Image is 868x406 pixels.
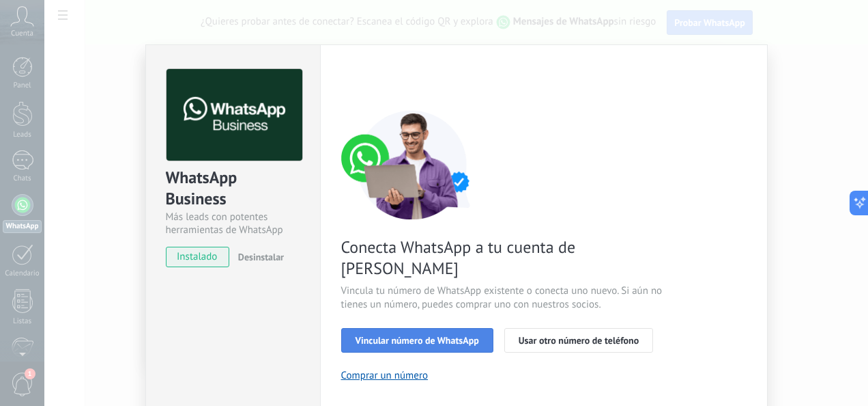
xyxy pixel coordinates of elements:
[167,69,302,161] img: logo_main.png
[167,247,229,267] span: instalado
[341,369,429,382] button: Comprar un número
[341,110,484,219] img: connect number
[519,336,639,345] span: Usar otro número de teléfono
[166,211,300,236] div: Más leads con potentes herramientas de WhatsApp
[341,284,666,312] span: Vincula tu número de WhatsApp existente o conecta uno nuevo. Si aún no tienes un número, puedes c...
[504,328,653,353] button: Usar otro número de teléfono
[238,251,284,263] span: Desinstalar
[341,328,493,353] button: Vincular número de WhatsApp
[356,336,479,345] span: Vincular número de WhatsApp
[233,247,284,267] button: Desinstalar
[166,167,300,211] div: WhatsApp Business
[341,236,666,279] span: Conecta WhatsApp a tu cuenta de [PERSON_NAME]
